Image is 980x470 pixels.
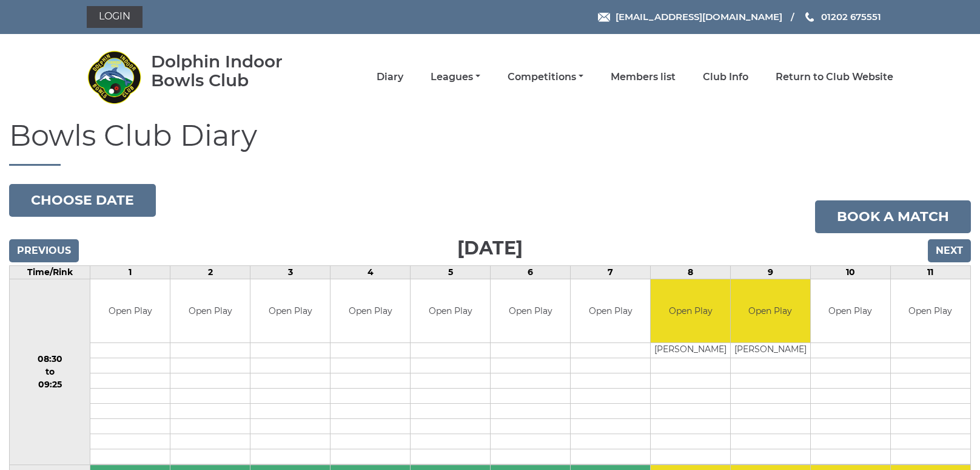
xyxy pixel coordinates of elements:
a: Members list [611,70,676,84]
div: Dolphin Indoor Bowls Club [151,52,318,90]
a: Return to Club Website [776,70,893,84]
a: Club Info [703,70,748,84]
input: Next [928,239,971,262]
td: 2 [170,265,250,279]
td: 6 [491,265,571,279]
a: Diary [377,70,403,84]
td: Open Play [651,279,730,343]
a: Login [87,6,143,28]
td: 08:30 to 09:25 [10,279,90,465]
td: 7 [571,265,651,279]
img: Dolphin Indoor Bowls Club [87,50,141,104]
td: Open Play [731,279,810,343]
a: Leagues [431,70,480,84]
td: [PERSON_NAME] [651,343,730,358]
td: Open Play [571,279,650,343]
td: Open Play [90,279,170,343]
td: Open Play [491,279,570,343]
h1: Bowls Club Diary [9,120,971,166]
td: 1 [90,265,170,279]
td: Time/Rink [10,265,90,279]
td: 4 [331,265,411,279]
span: [EMAIL_ADDRESS][DOMAIN_NAME] [616,11,782,22]
td: 8 [651,265,731,279]
td: Open Play [811,279,890,343]
td: 10 [810,265,890,279]
td: Open Play [331,279,410,343]
td: Open Play [891,279,970,343]
td: Open Play [411,279,490,343]
td: Open Play [170,279,250,343]
span: 01202 675551 [821,11,881,22]
td: 11 [890,265,970,279]
img: Email [598,13,610,22]
input: Previous [9,239,79,262]
img: Phone us [805,12,814,22]
td: 9 [731,265,811,279]
button: Choose date [9,184,156,217]
td: 3 [250,265,331,279]
td: 5 [411,265,491,279]
td: [PERSON_NAME] [731,343,810,358]
a: Book a match [815,200,971,233]
td: Open Play [250,279,330,343]
a: Competitions [508,70,583,84]
a: Email [EMAIL_ADDRESS][DOMAIN_NAME] [598,10,782,24]
a: Phone us 01202 675551 [804,10,881,24]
